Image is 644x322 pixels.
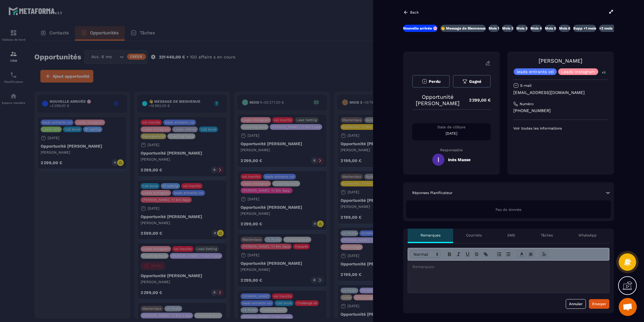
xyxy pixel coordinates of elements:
[453,75,490,88] button: Gagné
[463,94,491,106] p: 2 299,00 €
[513,108,608,114] p: [PHONE_NUMBER]
[520,83,532,88] p: E-mail
[466,233,482,238] p: Courriels
[578,233,597,238] p: WhatsApp
[496,208,521,212] span: Pas de donnée
[412,125,491,130] p: Date de clôture
[566,299,586,309] button: Annuler
[412,148,491,152] p: Responsable
[600,69,608,76] p: +3
[619,298,637,316] a: Ouvrir le chat
[412,94,463,106] p: Opportunité [PERSON_NAME]
[592,301,606,307] div: Envoyer
[412,190,453,195] p: Réponses Planificateur
[513,126,608,131] p: Voir toutes les informations
[469,79,481,84] span: Gagné
[520,102,534,106] p: Numéro
[421,233,440,238] p: Remarques
[507,233,515,238] p: SMS
[412,75,450,88] button: Perdu
[541,233,553,238] p: Tâches
[517,70,554,74] p: leads entrants vsl
[412,131,491,136] p: [DATE]
[513,90,608,95] p: [EMAIL_ADDRESS][DOMAIN_NAME]
[589,299,609,309] button: Envoyer
[561,70,595,74] p: Leads Instagram
[539,58,582,64] a: [PERSON_NAME]
[429,79,440,84] span: Perdu
[448,157,471,162] h5: Inès Masse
